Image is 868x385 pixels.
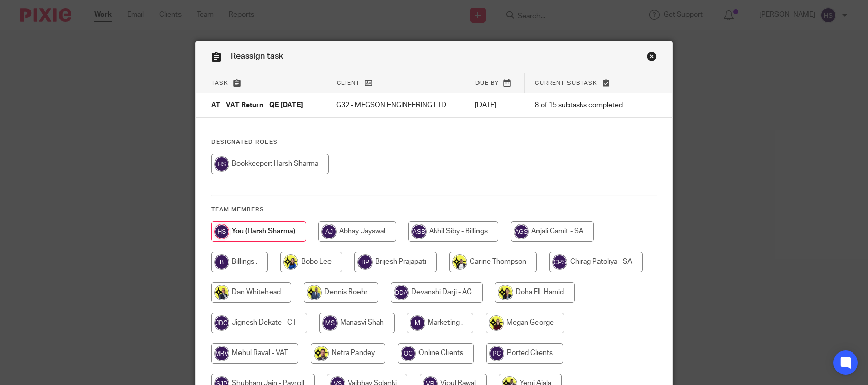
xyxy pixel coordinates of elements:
[231,52,283,60] span: Reassign task
[475,80,499,86] span: Due by
[211,102,303,109] span: AT - VAT Return - QE [DATE]
[535,80,597,86] span: Current subtask
[525,93,640,118] td: 8 of 15 subtasks completed
[211,80,228,86] span: Task
[647,51,657,65] a: Close this dialog window
[336,100,455,110] p: G32 - MEGSON ENGINEERING LTD
[211,206,657,214] h4: Team members
[475,100,515,110] p: [DATE]
[211,138,657,146] h4: Designated Roles
[337,80,360,86] span: Client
